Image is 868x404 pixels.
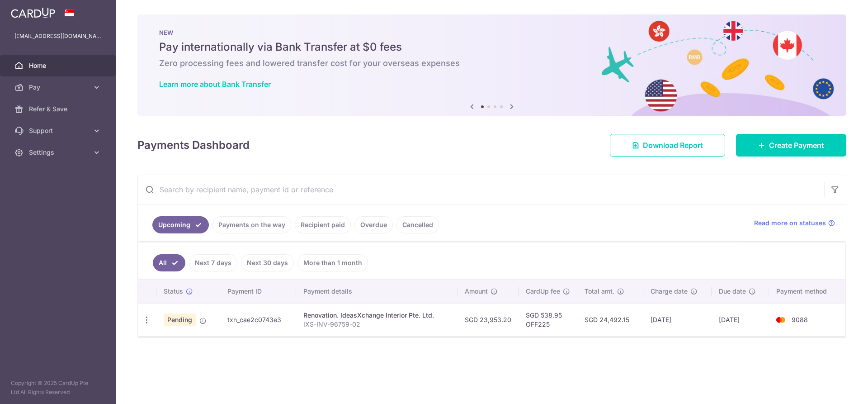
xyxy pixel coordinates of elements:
[189,254,237,271] a: Next 7 days
[29,126,89,135] span: Support
[769,140,824,151] span: Create Payment
[296,280,458,303] th: Payment details
[220,280,296,303] th: Payment ID
[458,303,519,336] td: SGD 23,953.20
[754,219,826,228] span: Read more on statuses
[164,287,183,296] span: Status
[153,254,185,271] a: All
[526,287,560,296] span: CardUp fee
[137,137,250,153] h4: Payments Dashboard
[164,314,196,326] span: Pending
[241,254,294,271] a: Next 30 days
[354,216,393,233] a: Overdue
[792,316,808,323] span: 9088
[295,216,351,233] a: Recipient paid
[465,287,488,296] span: Amount
[29,83,89,92] span: Pay
[712,303,769,336] td: [DATE]
[303,311,450,320] div: Renovation. IdeasXchange Interior Pte. Ltd.
[651,287,688,296] span: Charge date
[736,134,846,157] a: Create Payment
[643,140,703,151] span: Download Report
[719,287,746,296] span: Due date
[610,134,725,157] a: Download Report
[159,40,825,54] h5: Pay internationally via Bank Transfer at $0 fees
[152,216,209,233] a: Upcoming
[396,216,439,233] a: Cancelled
[138,175,824,204] input: Search by recipient name, payment id or reference
[159,29,825,36] p: NEW
[212,216,291,233] a: Payments on the way
[29,148,89,157] span: Settings
[29,61,89,70] span: Home
[11,7,55,18] img: CardUp
[577,303,643,336] td: SGD 24,492.15
[754,219,835,228] a: Read more on statuses
[29,105,89,114] span: Refer & Save
[643,303,712,336] td: [DATE]
[585,287,614,296] span: Total amt.
[159,80,271,89] a: Learn more about Bank Transfer
[769,280,845,303] th: Payment method
[519,303,577,336] td: SGD 538.95 OFF225
[220,303,296,336] td: txn_cae2c0743e3
[159,58,825,69] h6: Zero processing fees and lowered transfer cost for your overseas expenses
[137,14,846,116] img: Bank transfer banner
[297,254,368,271] a: More than 1 month
[303,320,450,329] p: IXS-INV-96759-02
[14,32,101,41] p: [EMAIL_ADDRESS][DOMAIN_NAME]
[772,314,790,325] img: Bank Card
